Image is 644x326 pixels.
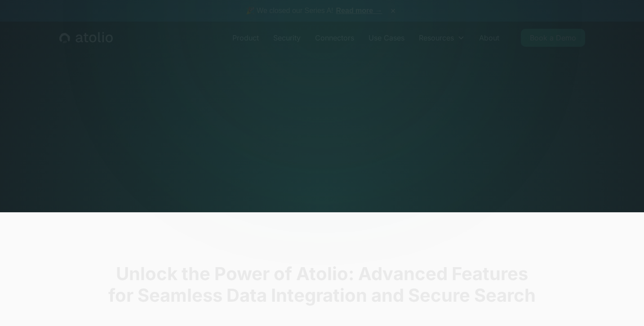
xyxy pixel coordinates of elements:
a: Product [225,29,266,47]
a: home [59,32,113,44]
a: About [472,29,506,47]
a: Read more → [336,7,382,14]
h2: Unlock the Power of Atolio: Advanced Features for Seamless Data Integration and Secure Search [35,263,610,306]
button: × [388,6,399,16]
a: Connectors [308,29,361,47]
a: Use Cases [361,29,412,47]
div: Resources [412,29,472,47]
span: 🎉 We closed our Series A! [246,5,382,16]
a: Book a Demo [521,29,585,47]
a: Security [266,29,308,47]
div: Resources [419,32,454,43]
